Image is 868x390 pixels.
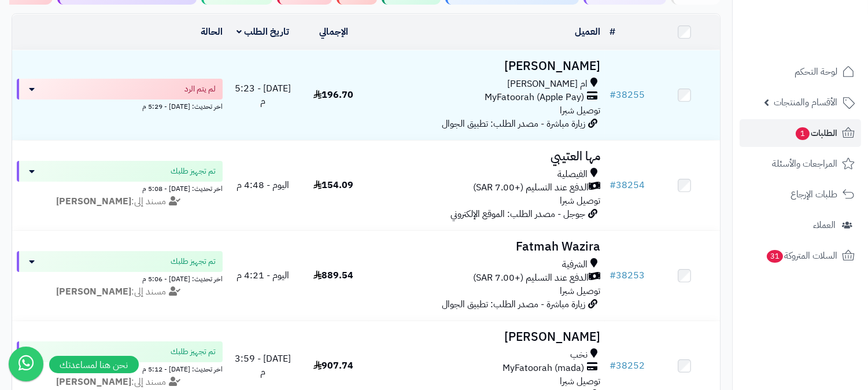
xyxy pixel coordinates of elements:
[610,178,645,192] a: #38254
[171,165,216,177] span: تم تجهيز طلبك
[575,25,600,39] a: العميل
[313,359,353,373] span: 907.74
[774,94,837,111] span: الأقسام والمنتجات
[610,25,615,39] a: #
[772,156,837,172] span: المراجعات والأسئلة
[8,376,231,389] div: مسند إلى:
[473,271,589,285] span: الدفع عند التسليم (+7.00 SAR)
[796,127,810,140] span: 1
[610,268,645,282] a: #38253
[610,178,616,192] span: #
[503,362,584,375] span: MyFatoorah (mada)
[610,359,616,373] span: #
[237,268,289,282] span: اليوم - 4:21 م
[171,256,216,267] span: تم تجهيز طلبك
[740,181,861,208] a: طلبات الإرجاع
[485,91,584,104] span: MyFatoorah (Apple Pay)
[56,375,131,389] strong: [PERSON_NAME]
[374,330,600,344] h3: [PERSON_NAME]
[171,346,216,358] span: تم تجهيز طلبك
[374,60,600,73] h3: [PERSON_NAME]
[442,297,585,311] span: زيارة مباشرة - مصدر الطلب: تطبيق الجوال
[795,125,837,141] span: الطلبات
[795,64,837,80] span: لوحة التحكم
[610,88,645,102] a: #38255
[789,32,857,57] img: logo-2.png
[56,194,131,208] strong: [PERSON_NAME]
[235,82,291,109] span: [DATE] - 5:23 م
[813,217,836,233] span: العملاء
[610,88,616,102] span: #
[237,178,289,192] span: اليوم - 4:48 م
[560,104,600,117] span: توصيل شبرا
[562,258,588,271] span: الشرفية
[184,83,216,95] span: لم يتم الرد
[560,194,600,208] span: توصيل شبرا
[319,25,348,39] a: الإجمالي
[237,25,289,39] a: تاريخ الطلب
[56,285,131,299] strong: [PERSON_NAME]
[374,150,600,163] h3: مها العتيبي
[313,88,353,102] span: 196.70
[450,207,585,221] span: جوجل - مصدر الطلب: الموقع الإلكتروني
[740,119,861,147] a: الطلبات1
[560,374,600,388] span: توصيل شبرا
[442,117,585,131] span: زيارة مباشرة - مصدر الطلب: تطبيق الجوال
[17,100,223,112] div: اخر تحديث: [DATE] - 5:29 م
[740,242,861,270] a: السلات المتروكة31
[201,25,223,39] a: الحالة
[766,248,837,264] span: السلات المتروكة
[507,78,588,91] span: ام [PERSON_NAME]
[570,348,588,362] span: نخب
[313,268,353,282] span: 889.54
[17,272,223,284] div: اخر تحديث: [DATE] - 5:06 م
[560,284,600,298] span: توصيل شبرا
[740,58,861,86] a: لوحة التحكم
[610,359,645,373] a: #38252
[740,211,861,239] a: العملاء
[740,150,861,178] a: المراجعات والأسئلة
[557,168,588,181] span: الفيصلية
[767,250,783,263] span: 31
[473,181,589,194] span: الدفع عند التسليم (+7.00 SAR)
[374,240,600,253] h3: Fatmah Wazira
[610,268,616,282] span: #
[8,285,231,299] div: مسند إلى:
[17,182,223,194] div: اخر تحديث: [DATE] - 5:08 م
[8,195,231,208] div: مسند إلى:
[313,178,353,192] span: 154.09
[791,186,837,203] span: طلبات الإرجاع
[235,352,291,379] span: [DATE] - 3:59 م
